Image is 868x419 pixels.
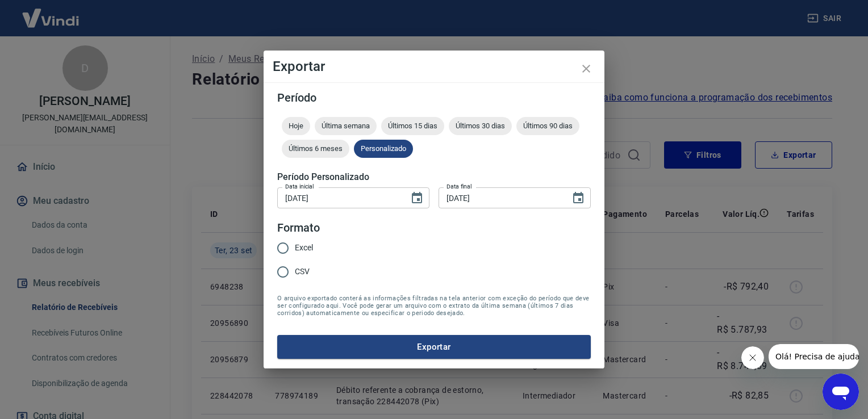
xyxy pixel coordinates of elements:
div: Últimos 15 dias [381,117,444,135]
input: DD/MM/YYYY [439,187,562,208]
span: O arquivo exportado conterá as informações filtradas na tela anterior com exceção do período que ... [277,295,591,317]
div: Hoje [282,117,310,135]
iframe: Botão para abrir a janela de mensagens [823,374,859,410]
h5: Período [277,92,591,103]
label: Data inicial [285,182,314,191]
div: Últimos 6 meses [282,140,349,158]
legend: Formato [277,220,320,236]
span: CSV [295,266,310,278]
div: Última semana [315,117,377,135]
label: Data final [446,182,472,191]
span: Hoje [282,121,310,130]
span: Últimos 6 meses [282,144,349,153]
div: Últimos 30 dias [449,117,512,135]
iframe: Mensagem da empresa [769,344,859,369]
button: close [573,55,600,82]
div: Últimos 90 dias [516,117,579,135]
span: Última semana [315,121,377,130]
h4: Exportar [273,60,595,73]
span: Olá! Precisa de ajuda? [7,8,95,17]
h5: Período Personalizado [277,171,591,183]
span: Últimos 90 dias [516,121,579,130]
span: Excel [295,242,313,254]
button: Choose date, selected date is 23 de set de 2025 [567,187,590,209]
span: Personalizado [354,144,413,153]
div: Personalizado [354,140,413,158]
button: Choose date, selected date is 22 de set de 2025 [406,187,428,209]
button: Exportar [277,335,591,359]
span: Últimos 15 dias [381,121,444,130]
iframe: Fechar mensagem [741,346,764,369]
input: DD/MM/YYYY [277,187,401,208]
span: Últimos 30 dias [449,121,512,130]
